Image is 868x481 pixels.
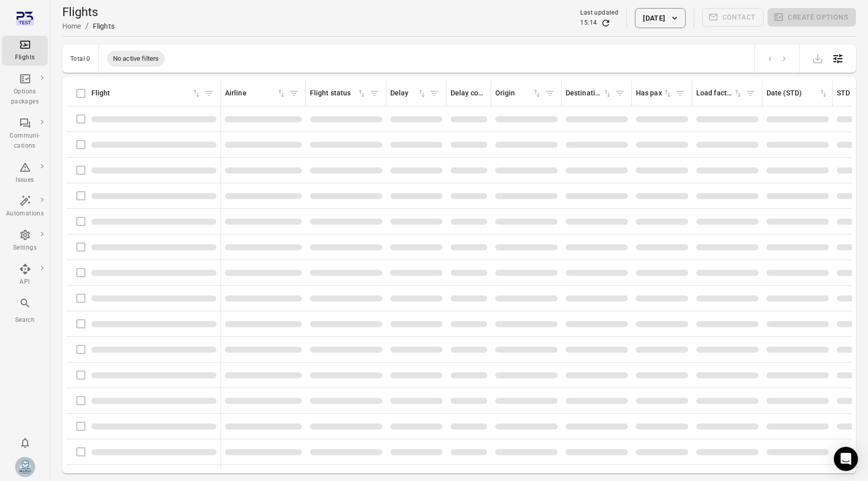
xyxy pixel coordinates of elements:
div: Sort by flight in ascending order [91,88,201,99]
button: Open table configuration [828,49,848,69]
div: Issues [6,175,44,185]
div: Automations [6,209,44,219]
div: Last updated [580,8,618,18]
div: Sort by load factor in ascending order [696,88,743,99]
span: Filter by flight status [367,86,382,101]
div: 15:14 [580,18,597,28]
div: Flights [93,21,115,31]
div: Settings [6,243,44,253]
li: / [85,20,89,32]
nav: Breadcrumbs [62,20,115,32]
button: Elsa Mjöll [Mjoll Airways] [11,453,39,481]
button: [DATE] [635,8,685,28]
nav: pagination navigation [763,52,791,65]
a: Settings [2,226,48,256]
button: Notifications [15,433,35,453]
h1: Flights [62,4,115,20]
span: Filter by has pax [673,86,688,101]
span: Filter by origin [542,86,557,101]
button: Refresh data [601,18,611,28]
span: Please make a selection to create an option package [768,8,856,28]
div: Sort by delay in ascending order [390,88,427,99]
span: Filter by airline [286,86,301,101]
span: Filter by flight [201,86,216,101]
div: Delay codes [451,88,487,99]
span: No active filters [107,54,165,64]
div: Sort by destination in ascending order [566,88,612,99]
div: Sort by has pax in ascending order [636,88,673,99]
span: Please make a selection to export [808,53,828,63]
span: Filter by destination [612,86,627,101]
div: Sort by flight status in ascending order [310,88,367,99]
div: Sort by date (STD) in ascending order [767,88,828,99]
span: Filter by delay [427,86,442,101]
a: Home [62,22,81,30]
div: API [6,277,44,287]
a: Flights [2,36,48,66]
button: Search [2,294,48,328]
div: Sort by airline in ascending order [225,88,286,99]
div: Options packages [6,87,44,107]
a: Issues [2,158,48,188]
img: Mjoll-Airways-Logo.webp [15,457,35,477]
a: Automations [2,192,48,222]
div: Total 0 [70,55,90,62]
a: Options packages [2,70,48,110]
div: Communi-cations [6,131,44,151]
span: Please make a selection to create communications [702,8,764,28]
div: Search [6,315,44,325]
div: Sort by origin in ascending order [495,88,542,99]
div: Flights [6,53,44,63]
a: API [2,260,48,290]
a: Communi-cations [2,114,48,154]
span: Filter by load factor [743,86,758,101]
div: Open Intercom Messenger [834,447,858,471]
